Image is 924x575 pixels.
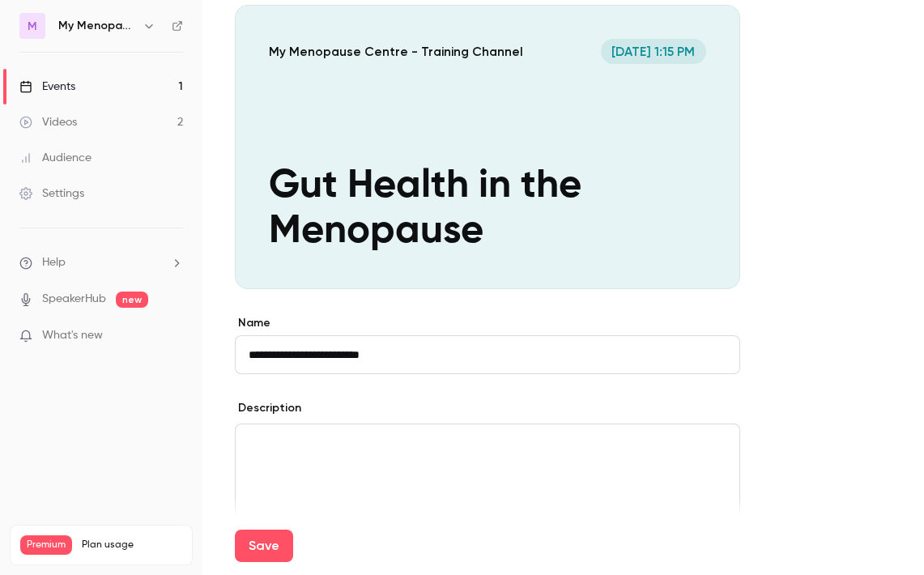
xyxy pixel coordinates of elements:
div: editor [236,424,739,567]
label: Name [235,315,740,331]
span: Premium [20,535,72,555]
iframe: Noticeable Trigger [164,329,183,343]
span: Plan usage [82,539,182,552]
span: What's new [42,327,103,344]
div: Videos [19,114,77,130]
a: SpeakerHub [42,291,106,308]
div: Events [19,79,75,95]
span: Help [42,254,66,271]
span: new [116,292,148,308]
button: Save [235,530,293,562]
label: Description [235,400,301,416]
section: description [235,424,740,568]
li: help-dropdown-opener [19,254,183,271]
div: Audience [19,150,92,166]
h6: My Menopause Centre - Training Channel [58,18,136,34]
div: Settings [19,185,84,202]
span: M [28,18,37,35]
